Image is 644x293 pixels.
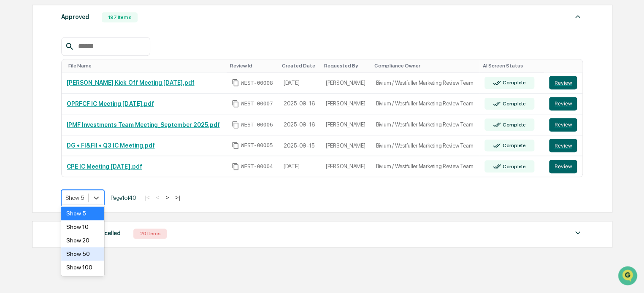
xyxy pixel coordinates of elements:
[67,121,219,128] a: IPMF Investments Team Meeting_September 2025.pdf
[501,80,526,86] div: Complete
[38,73,116,79] div: We're available if you need us!
[17,188,53,196] span: Data Lookup
[232,100,239,108] span: Copy Id
[67,79,194,86] a: [PERSON_NAME] Kick Off Meeting [DATE].pdf
[321,94,371,115] td: [PERSON_NAME]
[483,63,541,69] div: Toggle SortBy
[374,63,476,69] div: Toggle SortBy
[61,207,104,220] div: Show 5
[549,97,577,110] button: Review
[26,114,68,121] span: [PERSON_NAME]
[68,63,223,69] div: Toggle SortBy
[142,194,152,201] button: |<
[371,156,479,177] td: Bivium / Westfuller Marketing Review Team
[61,173,68,180] div: 🗄️
[8,106,22,120] img: Rachel Stanley
[279,73,321,94] td: [DATE]
[241,121,273,128] span: WEST-00006
[617,265,640,288] iframe: Open customer support
[501,101,526,107] div: Complete
[230,63,275,69] div: Toggle SortBy
[163,194,171,201] button: >
[279,94,321,115] td: 2025-09-16
[241,142,273,149] span: WEST-00005
[241,80,273,86] span: WEST-00008
[321,135,371,156] td: [PERSON_NAME]
[17,172,54,180] span: Preclearance
[549,118,577,132] a: Review
[549,139,577,152] a: Review
[61,220,104,234] div: Show 10
[143,67,154,77] button: Start new chat
[279,156,321,177] td: [DATE]
[549,76,577,89] a: Review
[84,209,102,215] span: Pylon
[58,169,108,184] a: 🗄️Attestations
[549,97,577,110] a: Review
[5,169,58,184] a: 🖐️Preclearance
[232,163,239,170] span: Copy Id
[371,94,479,115] td: Bivium / Westfuller Marketing Review Team
[241,100,273,107] span: WEST-00007
[18,64,33,79] img: 8933085812038_c878075ebb4cc5468115_72.jpg
[241,163,273,170] span: WEST-00004
[371,135,479,156] td: Bivium / Westfuller Marketing Review Team
[232,121,239,129] span: Copy Id
[5,185,57,200] a: 🔎Data Lookup
[70,114,73,121] span: •
[70,172,105,180] span: Attestations
[279,114,321,135] td: 2025-09-16
[551,63,579,69] div: Toggle SortBy
[67,142,154,149] a: DG • FI&FII • Q3 IC Meeting.pdf
[67,163,142,170] a: CPE IC Meeting [DATE].pdf
[61,247,104,261] div: Show 50
[38,64,138,73] div: Start new chat
[61,261,104,274] div: Show 100
[282,63,317,69] div: Toggle SortBy
[131,91,154,102] button: See all
[75,137,92,144] span: [DATE]
[173,194,182,201] button: >|
[26,137,68,144] span: [PERSON_NAME]
[8,129,22,142] img: Rachel Stanley
[70,137,73,144] span: •
[67,100,154,107] a: OPRFCF IC Meeting [DATE].pdf
[549,139,577,152] button: Review
[232,79,239,86] span: Copy Id
[8,173,15,180] div: 🖐️
[61,11,89,22] div: Approved
[8,64,24,79] img: 1746055101610-c473b297-6a78-478c-a979-82029cc54cd1
[279,135,321,156] td: 2025-09-15
[60,208,102,215] a: Powered byPylon
[321,73,371,94] td: [PERSON_NAME]
[549,76,577,89] button: Review
[321,156,371,177] td: [PERSON_NAME]
[8,93,57,100] div: Past conversations
[501,164,526,169] div: Complete
[549,160,577,173] a: Review
[371,114,479,135] td: Bivium / Westfuller Marketing Review Team
[549,118,577,132] button: Review
[501,142,526,148] div: Complete
[8,189,15,196] div: 🔎
[501,122,526,128] div: Complete
[371,73,479,94] td: Bivium / Westfuller Marketing Review Team
[154,194,162,201] button: <
[549,160,577,173] button: Review
[102,12,138,22] div: 197 Items
[133,228,167,239] div: 20 Items
[61,234,104,247] div: Show 20
[111,194,136,201] span: Page 1 of 40
[75,114,92,121] span: [DATE]
[324,63,368,69] div: Toggle SortBy
[8,17,154,31] p: How can we help?
[573,11,583,22] img: caret
[321,114,371,135] td: [PERSON_NAME]
[232,142,239,149] span: Copy Id
[573,228,583,238] img: caret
